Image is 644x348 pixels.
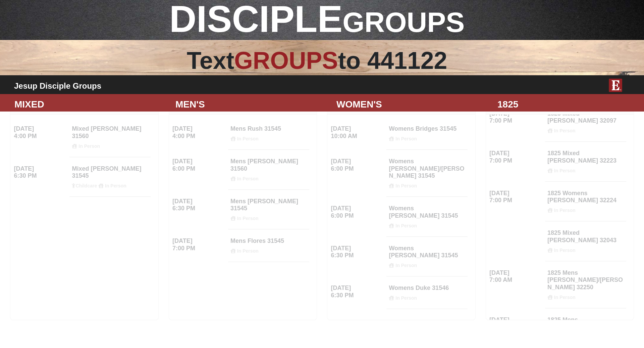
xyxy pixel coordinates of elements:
strong: In Person [237,216,259,221]
h4: 1825 Womens [PERSON_NAME] 32224 [547,190,624,213]
h4: Womens Duke 31546 [389,285,465,301]
h4: Mens Flores 31545 [230,237,307,254]
h4: Mixed [PERSON_NAME] 31545 [72,165,148,189]
h4: Womens [PERSON_NAME]/[PERSON_NAME] 31545 [389,158,465,189]
h4: 1825 Mixed [PERSON_NAME] 32043 [547,229,624,253]
h4: [DATE] 7:00 PM [172,237,226,252]
strong: In Person [395,263,417,268]
div: WOMEN'S [331,97,492,112]
strong: In Person [237,176,259,181]
h4: Womens [PERSON_NAME] 31545 [389,205,465,228]
h4: [DATE] 7:00 AM [489,269,543,284]
h4: [DATE] 6:30 PM [14,165,67,180]
b: Jesup Disciple Groups [14,81,101,90]
img: E-icon-fireweed-White-TM.png [609,79,622,92]
strong: In Person [554,168,576,173]
strong: In Person [105,183,126,188]
strong: Childcare [75,183,97,188]
h4: 1825 Mens [PERSON_NAME]/[PERSON_NAME] 32250 [547,269,624,300]
h4: [DATE] 6:30 PM [172,198,226,212]
h4: [DATE] 6:30 PM [331,245,384,259]
span: GROUPS [342,6,465,38]
strong: In Person [554,208,576,213]
h4: [DATE] 6:30 PM [331,285,384,299]
strong: In Person [554,295,576,300]
div: MIXED [9,97,170,112]
strong: In Person [395,223,417,228]
h4: Mens [PERSON_NAME] 31545 [230,198,307,221]
strong: In Person [554,248,576,253]
strong: In Person [395,295,417,301]
h4: [DATE] 7:00 AM [489,316,543,331]
strong: In Person [237,248,259,254]
strong: In Person [395,183,417,188]
h4: [DATE] 6:00 PM [331,205,384,219]
h4: [DATE] 7:00 PM [489,190,543,204]
h4: Womens [PERSON_NAME] 31545 [389,245,465,268]
div: MEN'S [170,97,331,112]
span: GROUPS [234,47,338,74]
h4: Mens [PERSON_NAME] 31560 [230,158,307,181]
h4: 1825 Mens [PERSON_NAME]/[PERSON_NAME] 32250 [547,316,624,347]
